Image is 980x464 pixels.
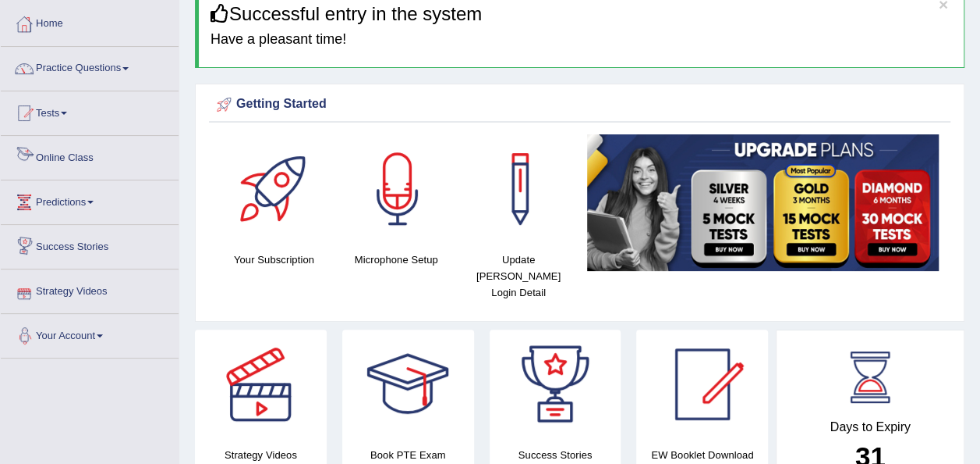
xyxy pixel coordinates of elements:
h4: Microphone Setup [343,252,450,268]
a: Online Class [1,136,179,175]
div: Getting Started [213,93,946,116]
a: Predictions [1,180,179,220]
h4: EW Booklet Download [636,447,768,463]
img: small5.jpg [587,134,939,270]
h4: Have a pleasant time! [211,32,952,48]
a: Strategy Videos [1,269,179,309]
a: Home [1,2,179,41]
h4: Success Stories [490,447,621,463]
a: Success Stories [1,225,179,264]
h4: Days to Expiry [794,420,946,434]
h4: Update [PERSON_NAME] Login Detail [465,252,572,301]
h4: Strategy Videos [195,447,327,463]
h4: Your Subscription [221,252,327,268]
a: Your Account [1,314,179,353]
h3: Successful entry in the system [211,4,952,24]
h4: Book PTE Exam [342,447,474,463]
a: Tests [1,91,179,130]
a: Practice Questions [1,47,179,86]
